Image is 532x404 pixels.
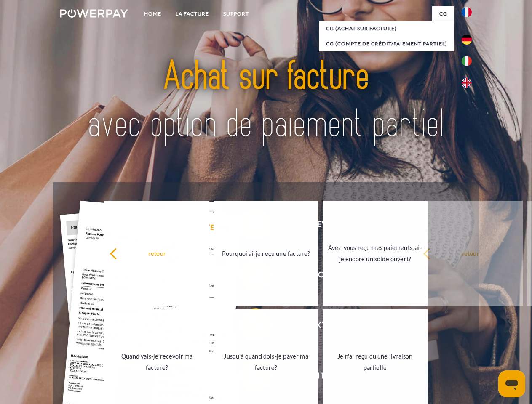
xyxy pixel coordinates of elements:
[319,36,454,51] a: CG (Compte de crédit/paiement partiel)
[80,40,452,161] img: title-powerpay_fr.svg
[110,247,204,259] div: retour
[423,247,518,259] div: retour
[462,78,472,88] img: en
[60,9,128,18] img: logo-powerpay-white.svg
[498,370,525,397] iframe: Bouton de lancement de la fenêtre de messagerie
[110,351,204,373] div: Quand vais-je recevoir ma facture?
[216,6,256,21] a: Support
[328,351,422,373] div: Je n'ai reçu qu'une livraison partielle
[219,247,313,259] div: Pourquoi ai-je reçu une facture?
[462,56,472,66] img: it
[319,21,454,36] a: CG (achat sur facture)
[432,6,454,21] a: CG
[137,6,168,21] a: Home
[219,351,313,373] div: Jusqu'à quand dois-je payer ma facture?
[328,242,422,265] div: Avez-vous reçu mes paiements, ai-je encore un solde ouvert?
[462,35,472,45] img: de
[462,7,472,17] img: fr
[168,6,216,21] a: LA FACTURE
[323,201,428,306] a: Avez-vous reçu mes paiements, ai-je encore un solde ouvert?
